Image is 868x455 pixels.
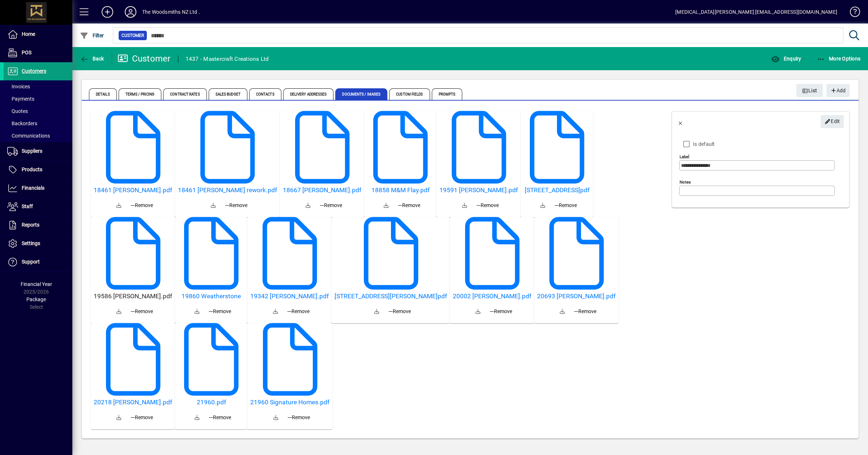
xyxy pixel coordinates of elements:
button: Edit [821,115,844,128]
span: List [802,85,817,97]
app-page-header-button: Back [72,52,112,65]
a: 19860 Weatherstone [178,292,244,300]
mat-label: Notes [680,180,691,185]
span: Documents / Images [335,88,387,100]
button: Remove [571,305,599,318]
button: Remove [386,305,414,318]
span: Reports [22,222,39,228]
span: Remove [209,414,231,421]
a: Suppliers [4,142,72,160]
button: Remove [222,199,250,212]
button: Remove [284,305,312,318]
span: Custom Fields [389,88,430,100]
button: Filter [78,29,106,42]
span: Remove [288,414,310,421]
a: Download [378,197,395,214]
span: Prompts [432,88,463,100]
a: Download [267,303,284,320]
span: Customers [22,68,46,74]
div: The Woodsmiths NZ Ltd . [142,6,200,18]
span: Remove [398,202,420,209]
button: Remove [206,305,234,318]
a: Backorders [4,117,72,130]
span: Remove [388,308,411,315]
div: 1437 - Mastercraft Creations Ltd [186,53,269,65]
span: Contract Rates [163,88,207,100]
span: Enquiry [771,56,801,62]
a: 19342 [PERSON_NAME].pdf [250,292,329,300]
a: Payments [4,93,72,105]
span: Contacts [249,88,281,100]
a: Support [4,253,72,271]
button: Add [96,5,119,18]
a: Download [188,303,206,320]
a: [STREET_ADDRESS][PERSON_NAME]pdf [335,292,447,300]
span: POS [22,50,31,55]
span: Suppliers [22,148,42,154]
a: 20693 [PERSON_NAME].pdf [537,292,616,300]
button: Profile [119,5,142,18]
span: Remove [131,414,153,421]
span: Invoices [7,84,30,89]
div: [MEDICAL_DATA][PERSON_NAME] [EMAIL_ADDRESS][DOMAIN_NAME] [675,6,837,18]
a: Download [469,303,487,320]
span: Edit [825,115,840,127]
span: Products [22,167,42,172]
a: Download [110,303,128,320]
span: Terms / Pricing [119,88,162,100]
button: Enquiry [769,52,803,65]
button: Remove [128,305,156,318]
span: Package [26,296,46,302]
span: Remove [320,202,342,209]
span: Support [22,259,40,265]
button: Back [672,113,689,130]
span: Settings [22,240,40,246]
button: Remove [317,199,345,212]
a: Download [554,303,571,320]
a: POS [4,44,72,62]
mat-label: Label [680,154,689,159]
a: Download [267,409,285,426]
button: Remove [552,199,580,212]
a: Invoices [4,80,72,93]
span: Remove [131,308,153,315]
span: More Options [817,56,861,62]
a: Download [205,197,222,214]
a: 18461 [PERSON_NAME] rework.pdf [178,186,277,194]
a: 21960.pdf [178,399,244,406]
span: Backorders [7,121,37,126]
a: Products [4,161,72,179]
span: Remove [490,308,512,315]
h5: 19591 [PERSON_NAME].pdf [439,186,518,194]
button: Remove [473,199,502,212]
span: Add [830,85,846,97]
a: Reports [4,216,72,234]
a: 21960 Signature Homes.pdf [250,399,329,406]
a: Knowledge Base [844,1,859,25]
a: Staff [4,198,72,216]
a: Download [368,303,386,320]
a: 18858 M&M Flay.pdf [367,186,434,194]
a: 18667 [PERSON_NAME].pdf [283,186,361,194]
span: Financials [22,185,44,191]
a: 19586 [PERSON_NAME].pdf [94,292,172,300]
button: Remove [487,305,515,318]
span: Payments [7,96,34,102]
a: Download [110,409,128,426]
a: 20218 [PERSON_NAME].pdf [94,399,172,406]
span: Financial Year [21,281,52,287]
a: [STREET_ADDRESS]pdf [524,186,590,194]
span: Remove [131,202,153,209]
button: Remove [206,411,234,424]
a: 20002 [PERSON_NAME].pdf [453,292,531,300]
